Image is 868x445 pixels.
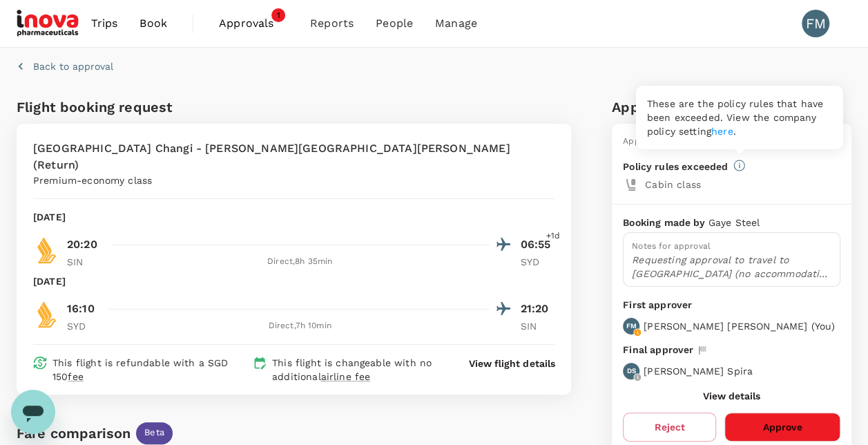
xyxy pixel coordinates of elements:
[33,236,61,264] img: SQ
[272,356,445,384] p: This flight is changeable with no additional
[91,15,118,32] span: Trips
[321,371,371,382] span: airline fee
[52,356,247,384] p: This flight is refundable with a SGD 150
[219,15,288,32] span: Approvals
[33,210,66,224] p: [DATE]
[435,15,477,32] span: Manage
[626,366,635,376] p: DS
[644,364,753,378] p: [PERSON_NAME] Spira
[623,298,840,312] p: First approver
[17,96,291,118] h6: Flight booking request
[520,301,554,317] p: 21:20
[17,422,131,444] div: Fare comparison
[546,229,560,243] span: +1d
[724,413,840,442] button: Approve
[17,8,80,39] img: iNova Pharmaceuticals
[136,426,173,439] span: Beta
[623,135,688,149] div: Approval status
[644,319,835,333] p: [PERSON_NAME] [PERSON_NAME] ( You )
[271,8,285,22] span: 1
[520,319,554,333] p: SIN
[623,160,728,173] p: Policy rules exceeded
[310,15,354,32] span: Reports
[67,236,97,253] p: 20:20
[708,216,760,229] p: Gaye Steel
[110,319,490,333] div: Direct , 7h 10min
[33,274,66,288] p: [DATE]
[469,357,554,370] button: View flight details
[612,96,851,118] h6: Approval details
[636,86,843,149] div: These are the policy rules that have been exceeded. View the company policy setting .
[67,319,102,333] p: SYD
[67,255,102,269] p: SIN
[33,59,113,73] p: Back to approval
[520,236,554,253] p: 06:55
[626,321,636,331] p: FM
[33,173,152,187] p: Premium-economy class
[139,15,167,32] span: Book
[33,301,61,328] img: SQ
[67,301,95,317] p: 16:10
[11,390,55,434] iframe: Button to launch messaging window
[632,241,711,251] span: Notes for approval
[632,253,831,281] p: Requesting approval to travel to [GEOGRAPHIC_DATA] (no accommodation required) to support strateg...
[703,390,760,401] button: View details
[711,126,733,137] a: here
[376,15,413,32] span: People
[17,59,113,73] button: Back to approval
[645,178,840,191] p: Cabin class
[623,343,693,357] p: Final approver
[802,10,829,37] div: FM
[33,140,554,173] p: [GEOGRAPHIC_DATA] Changi - [PERSON_NAME][GEOGRAPHIC_DATA][PERSON_NAME] (Return)
[623,216,708,229] p: Booking made by
[520,255,554,269] p: SYD
[110,255,490,269] div: Direct , 8h 35min
[68,371,83,382] span: fee
[623,413,716,442] button: Reject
